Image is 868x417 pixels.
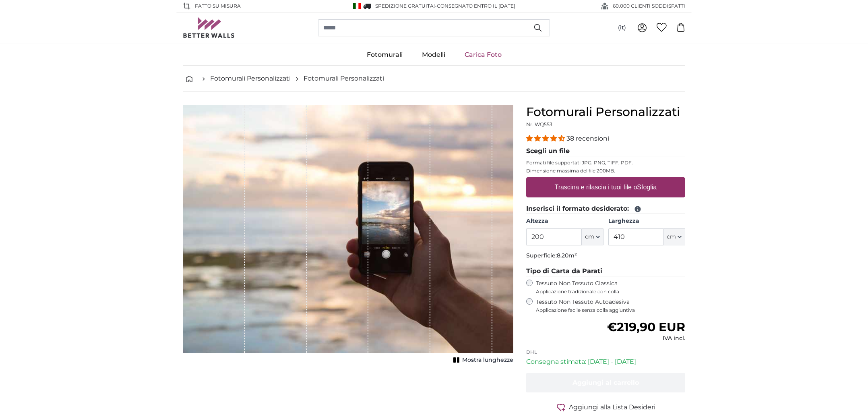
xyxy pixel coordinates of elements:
[612,21,632,35] button: (it)
[526,357,685,367] p: Consegna stimata: [DATE] - [DATE]
[667,233,676,241] span: cm
[526,168,685,174] p: Dimensione massima del file 200MB.
[304,74,384,83] a: Fotomurali Personalizzati
[183,66,685,92] nav: breadcrumbs
[526,160,685,166] p: Formati file supportati JPG, PNG, TIFF, PDF.
[526,402,685,412] button: Aggiungi alla Lista Desideri
[412,44,455,65] a: Modelli
[526,252,685,260] p: Superficie:
[607,334,685,342] div: IVA incl.
[437,3,515,9] span: Consegnato entro il [DATE]
[536,288,685,295] span: Applicazione tradizionale con colla
[613,2,685,10] span: 60.000 CLIENTI SODDISFATTI
[607,319,685,334] span: €219,90 EUR
[557,252,577,259] span: 8.20m²
[572,379,639,386] span: Aggiungi al carrello
[526,135,566,142] span: 4.34 stars
[357,44,412,65] a: Fotomurali
[608,217,685,225] label: Larghezza
[536,298,685,313] label: Tessuto Non Tessuto Autoadesiva
[375,3,435,9] span: Spedizione GRATUITA!
[526,373,685,392] button: Aggiungi al carrello
[536,280,685,295] label: Tessuto Non Tessuto Classica
[526,217,603,225] label: Altezza
[210,74,291,83] a: Fotomurali Personalizzati
[536,307,685,313] span: Applicazione facile senza colla aggiuntiva
[462,356,513,364] span: Mostra lunghezze
[526,204,685,214] legend: Inserisci il formato desiderato:
[582,228,603,245] button: cm
[566,135,609,142] span: 38 recensioni
[569,402,655,412] span: Aggiungi alla Lista Desideri
[526,349,685,355] p: DHL
[195,2,241,10] span: Fatto su misura
[353,3,361,9] img: Italia
[585,233,594,241] span: cm
[526,266,685,276] legend: Tipo di Carta da Parati
[451,355,513,366] button: Mostra lunghezze
[455,44,511,65] a: Carica Foto
[526,105,685,119] h1: Fotomurali Personalizzati
[637,184,657,191] u: Sfoglia
[183,17,235,38] img: Betterwalls
[183,105,513,366] div: 1 of 1
[526,121,552,127] span: Nr. WQ553
[663,228,685,245] button: cm
[435,3,515,9] span: -
[552,179,660,195] label: Trascina e rilascia i tuoi file o
[526,146,685,156] legend: Scegli un file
